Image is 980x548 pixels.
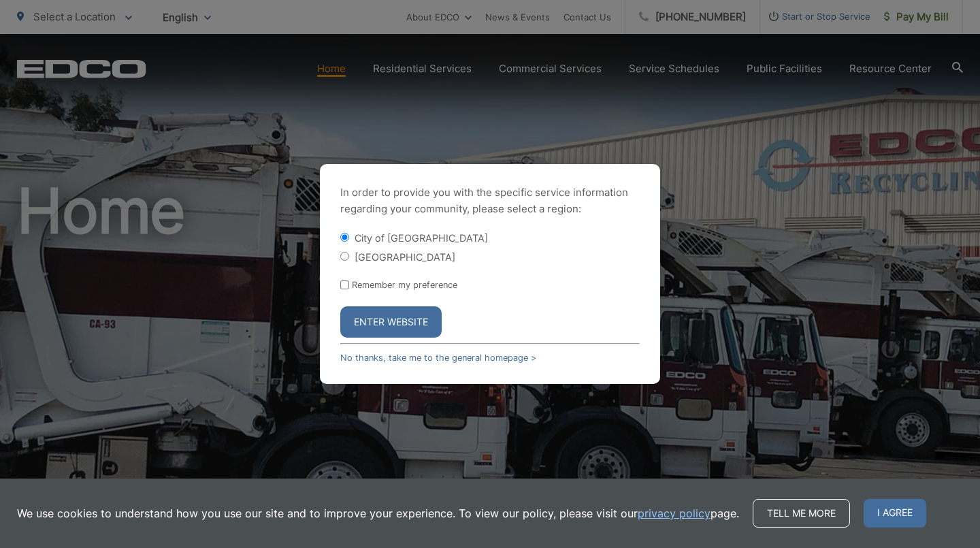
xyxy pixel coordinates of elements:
[17,505,739,521] p: We use cookies to understand how you use our site and to improve your experience. To view our pol...
[355,232,488,244] label: City of [GEOGRAPHIC_DATA]
[753,499,850,528] a: Tell me more
[340,306,442,338] button: Enter Website
[864,499,926,528] span: I agree
[340,184,640,217] p: In order to provide you with the specific service information regarding your community, please se...
[340,353,536,363] a: No thanks, take me to the general homepage >
[638,505,710,521] a: privacy policy
[352,280,457,290] label: Remember my preference
[355,251,455,263] label: [GEOGRAPHIC_DATA]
